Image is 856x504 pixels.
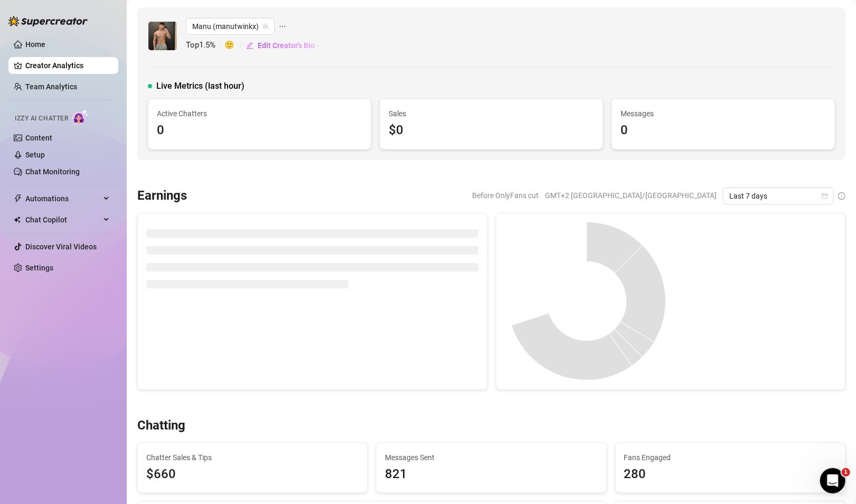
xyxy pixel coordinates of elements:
[624,452,836,463] span: Fans Engaged
[729,188,827,204] span: Last 7 days
[25,264,53,272] a: Settings
[620,120,826,141] div: 0
[620,108,826,119] span: Messages
[842,468,850,477] span: 1
[389,108,594,119] span: Sales
[25,167,80,176] a: Chat Monitoring
[279,18,286,35] span: ellipsis
[156,80,244,92] span: Live Metrics (last hour)
[157,120,362,141] div: 0
[25,242,97,251] a: Discover Viral Videos
[545,188,717,203] span: GMT+2 [GEOGRAPHIC_DATA]/[GEOGRAPHIC_DATA]
[25,211,100,228] span: Chat Copilot
[820,468,845,493] iframe: Intercom live chat
[25,82,77,91] a: Team Analytics
[472,188,539,203] span: Before OnlyFans cut
[258,41,315,50] span: Edit Creator's Bio
[192,18,268,34] span: Manu (manutwinkx)
[72,109,89,125] img: AI Chatter
[146,464,359,484] span: $660
[838,192,845,200] span: info-circle
[157,108,362,119] span: Active Chatters
[15,114,68,124] span: Izzy AI Chatter
[14,216,21,223] img: Chat Copilot
[224,39,246,52] span: 🙂
[25,57,110,74] a: Creator Analytics
[25,151,45,159] a: Setup
[186,39,224,52] span: Top 1.5 %
[137,188,187,204] h3: Earnings
[385,464,597,484] div: 821
[246,42,253,49] span: edit
[25,40,45,49] a: Home
[624,464,836,484] div: 280
[25,134,52,142] a: Content
[25,190,100,207] span: Automations
[389,120,594,141] div: $0
[246,37,315,54] button: Edit Creator's Bio
[8,16,88,26] img: logo-BBDzfeDw.svg
[262,23,269,30] span: team
[822,193,828,199] span: calendar
[14,194,22,203] span: thunderbolt
[146,452,359,463] span: Chatter Sales & Tips
[385,452,597,463] span: Messages Sent
[148,22,177,50] img: Manu
[137,417,185,434] h3: Chatting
